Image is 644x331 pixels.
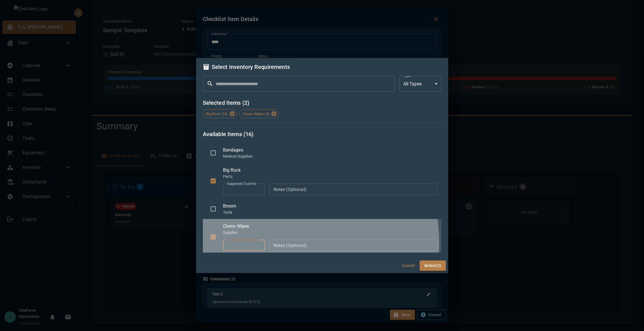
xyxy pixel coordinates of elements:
label: Type [403,73,411,78]
div: Select Inventory Requirements [203,62,441,71]
p: Medical Supplies [223,153,437,159]
div: Big RockPartsSuggested QuantityNotes (Optional) [203,163,441,199]
div: Clorox WipesSuppliesSuggested QuantityNotes (Optional) [203,219,441,255]
p: Tools [223,209,437,215]
div: Clorox Wipes (3) [239,109,278,118]
div: BroomTools [203,199,441,219]
button: Select(2) [420,260,446,271]
div: Big Rock (10) [203,109,237,118]
span: Big Rock [223,167,437,174]
span: Broom [223,203,437,209]
p: Parts [223,174,437,179]
label: Suggested Quantity [227,181,257,186]
label: Suggested Quantity [227,237,257,242]
div: All Types [399,76,441,92]
span: Bandages [223,147,437,153]
p: Supplies [223,230,437,235]
div: BandagesMedical Supplies [203,143,441,163]
span: Clorox Wipes (3) [240,111,272,117]
body: Rich Text Area. Press ALT-0 for help. [4,4,224,34]
body: Rich Text Area. Press ALT-0 for help. [4,4,224,10]
button: Cancel [399,260,417,271]
h6: Available Items ( 16 ) [203,130,441,139]
span: Clorox Wipes [223,223,437,230]
span: Big Rock (10) [203,111,231,117]
h6: Selected Items ( 2 ) [203,98,441,107]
